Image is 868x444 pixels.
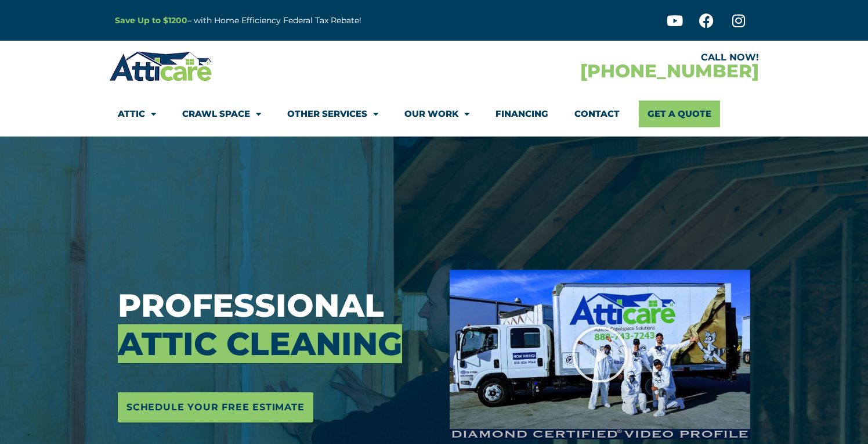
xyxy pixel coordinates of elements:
[118,324,402,363] span: Attic Cleaning
[118,101,156,127] a: Attic
[118,101,750,127] nav: Menu
[115,14,491,27] p: – with Home Efficiency Federal Tax Rebate!
[118,287,432,363] h3: Professional
[404,101,469,127] a: Our Work
[571,325,629,384] div: Play Video
[118,392,313,422] a: Schedule Your Free Estimate
[496,101,548,127] a: Financing
[287,101,378,127] a: Other Services
[434,53,759,62] div: CALL NOW!
[115,15,187,26] a: Save Up to $1200
[182,101,261,127] a: Crawl Space
[126,398,305,417] span: Schedule Your Free Estimate
[639,101,720,127] a: Get A Quote
[574,101,620,127] a: Contact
